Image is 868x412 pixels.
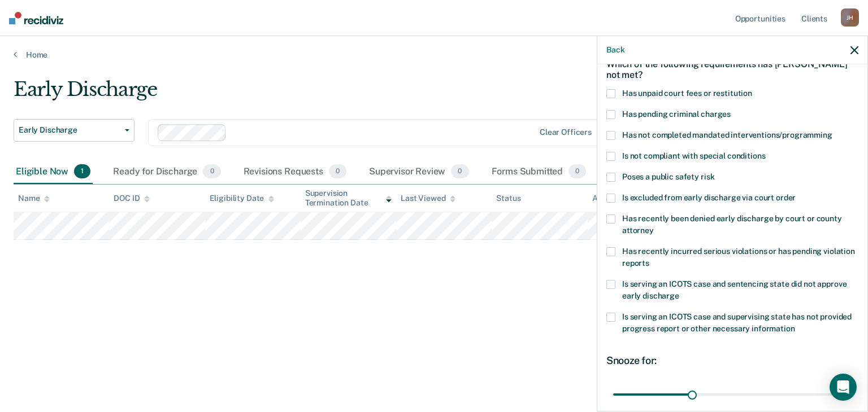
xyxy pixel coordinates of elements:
span: Early Discharge [19,125,120,135]
span: 1 [74,164,90,179]
div: Which of the following requirements has [PERSON_NAME] not met? [606,50,858,89]
div: Open Intercom Messenger [830,374,857,401]
div: Revisions Requests [241,160,349,185]
span: Is excluded from early discharge via court order [622,193,796,202]
a: Home [14,50,854,60]
span: Is serving an ICOTS case and sentencing state did not approve early discharge [622,279,847,300]
div: Name [18,194,50,203]
div: Last Viewed [401,194,455,203]
div: Eligibility Date [210,194,275,203]
div: Early Discharge [14,78,665,110]
img: Recidiviz [9,12,63,24]
span: Has unpaid court fees or restitution [622,89,752,98]
div: Clear officers [540,128,592,137]
span: Poses a public safety risk [622,172,714,181]
button: Back [606,45,624,55]
div: J H [841,8,859,27]
span: Has recently been denied early discharge by court or county attorney [622,214,842,235]
span: Is serving an ICOTS case and supervising state has not provided progress report or other necessar... [622,312,852,333]
span: 0 [329,164,346,179]
span: 0 [451,164,468,179]
span: Has pending criminal charges [622,109,731,119]
span: 0 [568,164,586,179]
span: Has recently incurred serious violations or has pending violation reports [622,247,855,268]
div: Status [496,194,520,203]
span: Is not compliant with special conditions [622,151,765,160]
div: Supervisor Review [367,160,471,185]
div: Supervision Termination Date [305,189,392,208]
div: Assigned to [592,194,645,203]
div: Eligible Now [14,160,93,185]
span: Has not completed mandated interventions/programming [622,130,832,139]
div: Snooze for: [606,354,858,367]
div: Ready for Discharge [111,160,223,185]
span: 0 [203,164,220,179]
div: Forms Submitted [489,160,589,185]
div: DOC ID [114,194,150,203]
